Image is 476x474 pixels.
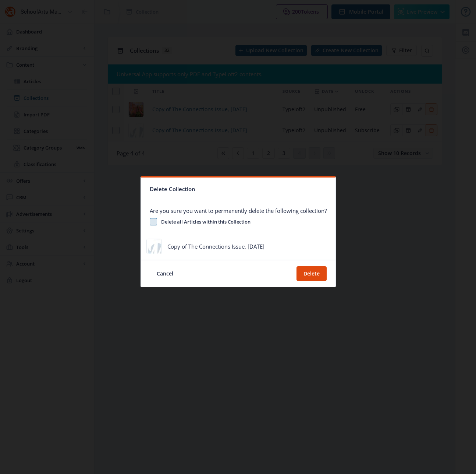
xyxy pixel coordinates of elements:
[296,266,327,281] button: Delete
[167,243,264,250] div: Copy of The Connections Issue, [DATE]
[150,266,180,281] button: Cancel
[157,217,251,226] span: Delete all Articles within this Collection
[150,183,195,195] span: Delete Collection
[150,207,327,214] label: Are you sure you want to permanently delete the following collection?
[147,239,161,254] img: cover.jpg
